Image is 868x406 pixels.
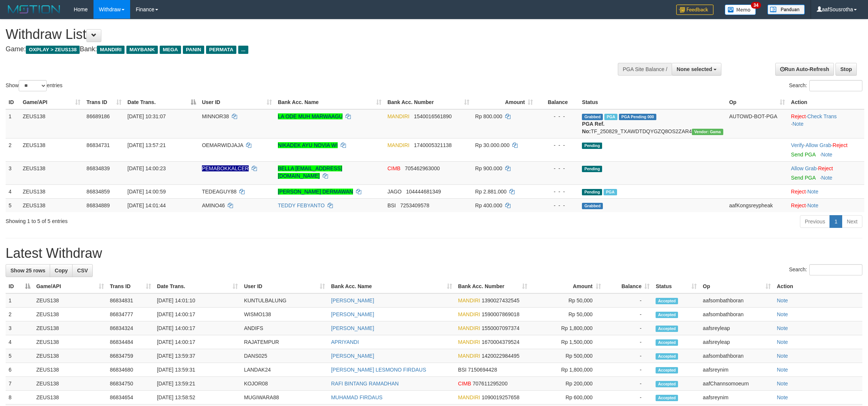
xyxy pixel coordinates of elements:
span: JAGO [387,189,402,195]
td: 2 [6,138,20,161]
span: MANDIRI [458,325,480,331]
b: PGA Ref. No: [582,121,604,134]
span: MANDIRI [458,339,480,345]
td: [DATE] 14:00:17 [154,308,241,321]
span: Copy 7253409578 to clipboard [400,202,429,208]
a: Allow Grab [791,165,816,171]
span: Accepted [656,339,678,346]
span: Accepted [656,381,678,387]
td: 86834484 [107,335,154,349]
td: TF_250829_TXAWDTDQYGZQ8OS2ZAR4 [579,109,726,138]
a: Stop [835,63,857,76]
a: Run Auto-Refresh [775,63,834,76]
input: Search: [809,80,862,91]
th: Balance [536,95,579,109]
span: CIMB [458,381,471,387]
span: 34 [751,2,761,9]
span: Grabbed [582,114,603,120]
span: MANDIRI [387,113,410,119]
span: CSV [77,268,88,274]
td: [DATE] 13:58:52 [154,391,241,405]
a: Note [821,152,832,158]
td: 86834680 [107,363,154,377]
td: ZEUS138 [20,161,84,184]
td: 86834777 [107,308,154,321]
span: Copy 1550007097374 to clipboard [482,325,519,331]
td: [DATE] 14:01:10 [154,293,241,308]
td: - [604,293,653,308]
td: Rp 50,000 [530,293,604,308]
td: 86834759 [107,349,154,363]
span: ... [238,46,248,54]
span: [DATE] 14:00:23 [128,165,166,171]
a: Reject [791,189,806,195]
a: BELLA [EMAIL_ADDRESS][DOMAIN_NAME] [278,165,342,179]
div: - - - [539,188,576,195]
a: Reject [791,113,806,119]
td: - [604,321,653,335]
img: panduan.png [767,4,805,15]
td: · [788,184,864,198]
td: aafsombathboran [700,308,774,321]
span: PANIN [183,46,204,54]
a: NIKADEK AYU NOVIA WI [278,142,338,148]
th: Date Trans.: activate to sort column descending [125,95,199,109]
span: MANDIRI [458,311,480,317]
th: Trans ID: activate to sort column ascending [107,280,154,293]
td: ZEUS138 [20,198,84,212]
td: 2 [6,308,33,321]
th: Status: activate to sort column ascending [653,280,700,293]
td: Rp 200,000 [530,377,604,391]
span: MINNOR38 [202,113,229,119]
div: Showing 1 to 5 of 5 entries [6,214,356,225]
td: WISMO138 [241,308,328,321]
td: 8 [6,391,33,405]
span: TEDEAGUY88 [202,189,237,195]
span: BSI [387,202,396,208]
h4: Game: Bank: [6,46,571,53]
th: Bank Acc. Name: activate to sort column ascending [328,280,455,293]
td: ZEUS138 [33,377,107,391]
td: ZEUS138 [33,308,107,321]
th: Bank Acc. Name: activate to sort column ascending [275,95,384,109]
td: 3 [6,321,33,335]
span: Vendor URL: https://trx31.1velocity.biz [692,129,723,135]
span: [DATE] 10:31:07 [128,113,166,119]
a: Note [807,189,819,195]
span: MEGA [160,46,181,54]
span: Copy 7150694428 to clipboard [468,367,497,373]
td: - [604,335,653,349]
th: Op: activate to sort column ascending [726,95,788,109]
select: Showentries [19,80,47,91]
th: Game/API: activate to sort column ascending [33,280,107,293]
td: aafsombathboran [700,293,774,308]
th: User ID: activate to sort column ascending [241,280,328,293]
span: Pending [582,143,602,149]
td: [DATE] 14:00:17 [154,321,241,335]
td: 3 [6,161,20,184]
a: Send PGA [791,152,815,158]
td: · · [788,138,864,161]
span: CIMB [387,165,401,171]
td: ZEUS138 [33,293,107,308]
a: [PERSON_NAME] DERMAWAN [278,189,353,195]
a: 1 [829,215,842,228]
img: MOTION_logo.png [6,4,62,15]
td: 86834831 [107,293,154,308]
div: - - - [539,202,576,209]
th: Amount: activate to sort column ascending [472,95,536,109]
span: MANDIRI [458,297,480,303]
td: 5 [6,349,33,363]
td: aafsreynim [700,363,774,377]
a: Note [807,202,819,208]
label: Show entries [6,80,62,91]
th: Op: activate to sort column ascending [700,280,774,293]
td: - [604,363,653,377]
a: Check Trans [807,113,837,119]
a: Allow Grab [806,142,831,148]
td: Rp 600,000 [530,391,604,405]
a: MUHAMAD FIRDAUS [331,394,383,400]
a: TEDDY FEBYANTO [278,202,325,208]
input: Search: [809,264,862,275]
td: · [788,161,864,184]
